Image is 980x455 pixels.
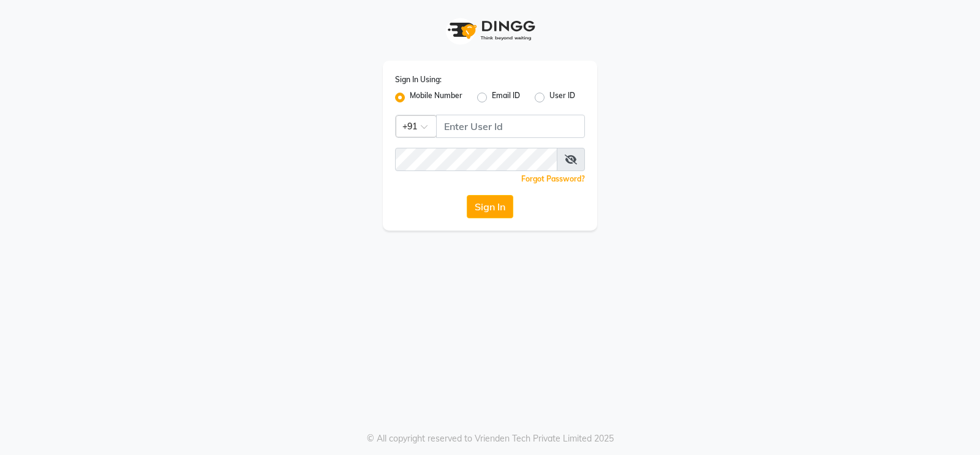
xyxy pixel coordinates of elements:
input: Username [395,148,557,171]
button: Sign In [467,195,513,218]
input: Username [436,115,585,138]
img: logo1.svg [441,12,539,48]
a: Forgot Password? [521,174,585,183]
label: User ID [549,90,575,105]
label: Sign In Using: [395,74,442,85]
label: Mobile Number [410,90,462,105]
label: Email ID [492,90,520,105]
